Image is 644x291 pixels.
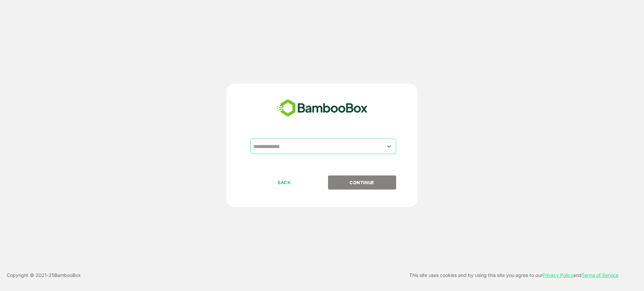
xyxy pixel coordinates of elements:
a: Terms of Service [582,272,619,278]
p: Copyright © 2021- 25 BambooBox [7,271,81,279]
p: CONTINUE [328,179,395,186]
button: CONTINUE [328,175,396,190]
button: Open [385,142,394,151]
p: This site uses cookies and by using this site you agree to our and [409,271,619,279]
img: bamboobox [273,97,371,119]
a: Privacy Policy [542,272,573,278]
p: BACK [251,179,318,186]
button: BACK [250,175,318,190]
